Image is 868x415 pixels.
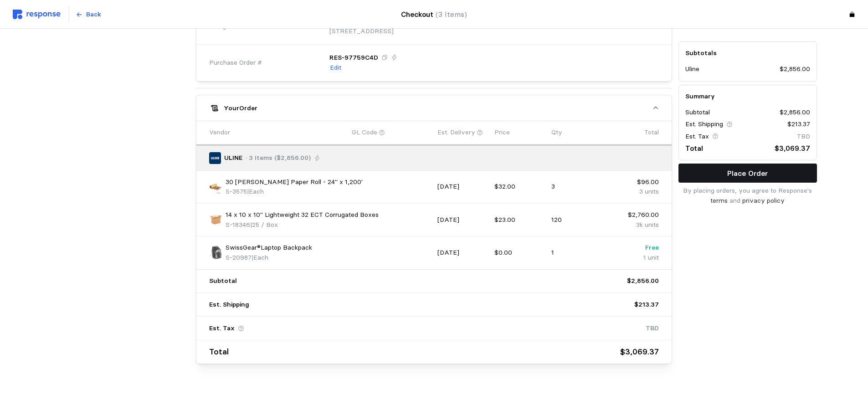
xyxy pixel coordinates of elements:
p: $2,760.00 [608,210,659,220]
p: [DATE] [437,248,488,258]
p: $96.00 [608,177,659,187]
p: TBD [797,132,810,142]
p: Est. Tax [685,132,709,142]
p: Back [86,10,101,20]
p: Qty [551,128,562,138]
p: Free [608,243,659,253]
p: Place Order [727,168,768,179]
p: Total [685,143,703,154]
p: $23.00 [494,215,545,225]
p: $213.37 [787,120,810,130]
p: ULINE [224,153,242,163]
button: Edit [329,62,342,73]
p: $2,856.00 [780,108,810,118]
h5: Your Order [224,103,257,113]
span: | Each [247,187,264,195]
p: GL Code [352,128,377,138]
img: S-3575_txt_USEng [209,180,222,194]
p: By placing orders, you agree to Response's and [678,186,817,205]
p: Est. Tax [209,323,235,333]
p: Est. Delivery [437,128,475,138]
img: S-20987 [209,246,222,259]
p: Vendor [209,128,230,138]
p: Total [644,128,659,138]
p: $2,856.00 [627,276,659,286]
p: Total [209,345,229,359]
img: svg%3e [13,10,61,19]
span: S-3575 [226,187,247,195]
span: | Each [252,253,268,261]
button: Back [71,6,106,23]
p: $213.37 [634,300,659,310]
p: 3k units [608,220,659,230]
p: Price [494,128,510,138]
a: privacy policy [742,196,785,205]
a: terms [710,196,728,205]
p: $3,069.37 [775,143,810,154]
div: YourOrder [196,121,672,363]
p: [STREET_ADDRESS] [329,26,402,36]
p: Subtotal [685,108,710,118]
p: Uline [685,65,699,75]
p: $3,069.37 [620,345,659,359]
p: Est. Shipping [209,300,249,310]
p: 30 [PERSON_NAME] Paper Roll - 24" x 1,200' [226,177,363,187]
h4: Checkout [401,9,467,20]
button: Place Order [678,164,817,183]
p: $32.00 [494,182,545,192]
h5: Summary [685,92,810,101]
p: 3 units [608,187,659,197]
p: 1 unit [608,253,659,263]
p: $0.00 [494,248,545,258]
p: [DATE] [437,215,488,225]
span: | 25 / Box [250,220,278,229]
p: Est. Shipping [685,120,723,130]
p: SwissGear®Laptop Backpack [226,243,312,253]
img: S-18346 [209,213,222,226]
p: Subtotal [209,276,237,286]
p: 14 x 10 x 10" Lightweight 32 ECT Corrugated Boxes [226,210,379,220]
p: [DATE] [437,182,488,192]
p: RES-97759C4D [329,53,378,63]
p: Edit [330,63,341,73]
span: S-18346 [226,220,250,229]
span: S-20987 [226,253,252,261]
span: Purchase Order # [209,58,262,68]
p: 1 [551,248,602,258]
h5: Subtotals [685,48,810,58]
p: · 3 Items ($2,856.00) [246,153,311,163]
p: TBD [646,323,659,333]
p: 3 [551,182,602,192]
button: YourOrder [196,95,672,121]
span: (3 Items) [436,10,467,19]
p: $2,856.00 [780,65,810,75]
p: 120 [551,215,602,225]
